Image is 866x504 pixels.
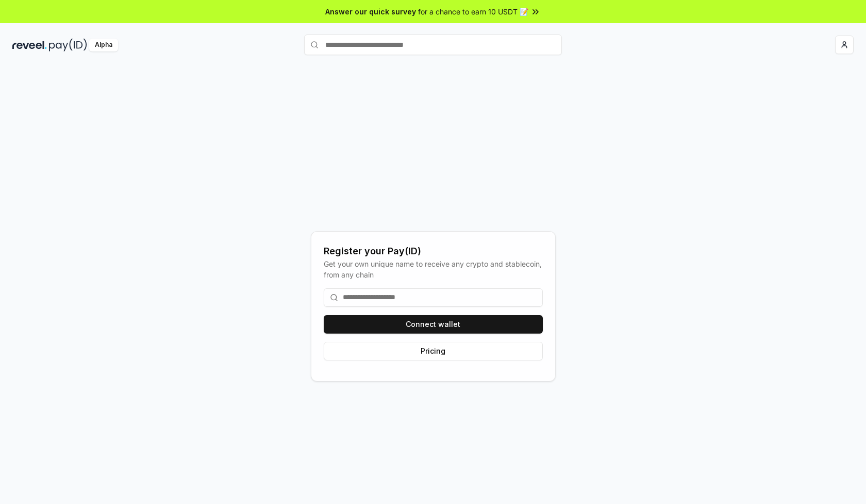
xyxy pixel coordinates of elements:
[418,6,528,17] span: for a chance to earn 10 USDT 📝
[324,244,543,258] div: Register your Pay(ID)
[49,39,87,51] img: pay_id
[89,39,118,51] div: Alpha
[325,6,416,17] span: Answer our quick survey
[324,342,543,360] button: Pricing
[324,315,543,334] button: Connect wallet
[12,39,47,51] img: reveel_dark
[324,258,543,280] div: Get your own unique name to receive any crypto and stablecoin, from any chain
